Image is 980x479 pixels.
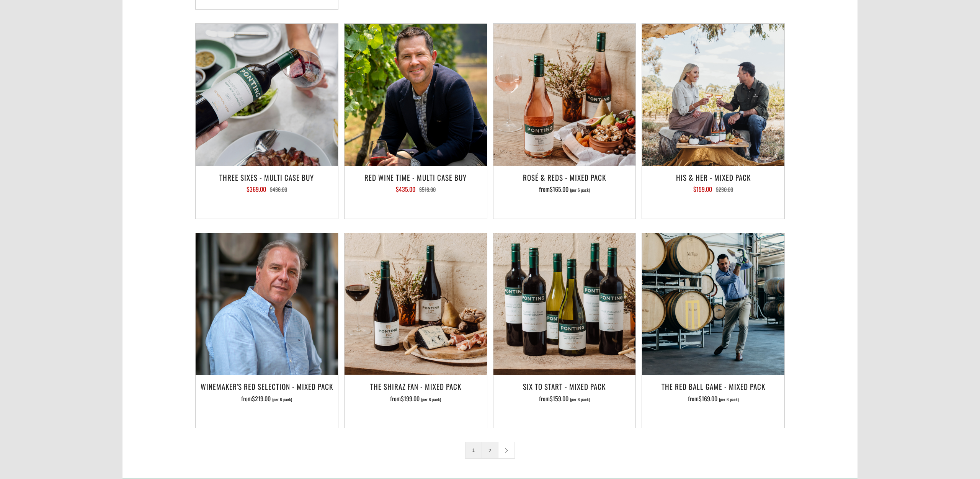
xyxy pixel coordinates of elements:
span: from [539,394,590,403]
a: The Shiraz Fan - Mixed Pack from$199.00 (per 6 pack) [345,380,487,418]
h3: Six To Start - Mixed Pack [497,380,632,393]
span: $518.00 [419,185,436,193]
span: (per 6 pack) [570,188,590,192]
span: $436.00 [270,185,287,193]
h3: His & Her - Mixed Pack [646,171,781,184]
span: from [539,185,590,194]
a: The Red Ball Game - Mixed Pack from$169.00 (per 6 pack) [642,380,784,418]
span: from [390,394,441,403]
span: (per 6 pack) [719,397,739,402]
span: $199.00 [401,394,420,403]
a: Three Sixes - Multi Case Buy $369.00 $436.00 [196,171,338,209]
span: $435.00 [396,185,415,194]
span: $159.00 [550,394,568,403]
span: (per 6 pack) [421,397,441,402]
span: $159.00 [693,185,712,194]
span: from [241,394,292,403]
span: $230.00 [716,185,733,193]
a: Red Wine Time - Multi Case Buy $435.00 $518.00 [345,171,487,209]
h3: Rosé & Reds - Mixed Pack [497,171,632,184]
h3: Winemaker's Red Selection - Mixed Pack [199,380,334,393]
h3: Three Sixes - Multi Case Buy [199,171,334,184]
h3: Red Wine Time - Multi Case Buy [348,171,483,184]
span: $219.00 [252,394,271,403]
span: from [688,394,739,403]
a: 2 [482,442,498,458]
a: His & Her - Mixed Pack $159.00 $230.00 [642,171,784,209]
span: $369.00 [247,185,266,194]
span: $169.00 [699,394,717,403]
h3: The Red Ball Game - Mixed Pack [646,380,781,393]
span: (per 6 pack) [272,397,292,402]
a: Six To Start - Mixed Pack from$159.00 (per 6 pack) [493,380,636,418]
a: Rosé & Reds - Mixed Pack from$165.00 (per 6 pack) [493,171,636,209]
span: $165.00 [550,185,568,194]
h3: The Shiraz Fan - Mixed Pack [348,380,483,393]
span: (per 6 pack) [570,397,590,402]
a: Winemaker's Red Selection - Mixed Pack from$219.00 (per 6 pack) [196,380,338,418]
span: 1 [465,442,482,459]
